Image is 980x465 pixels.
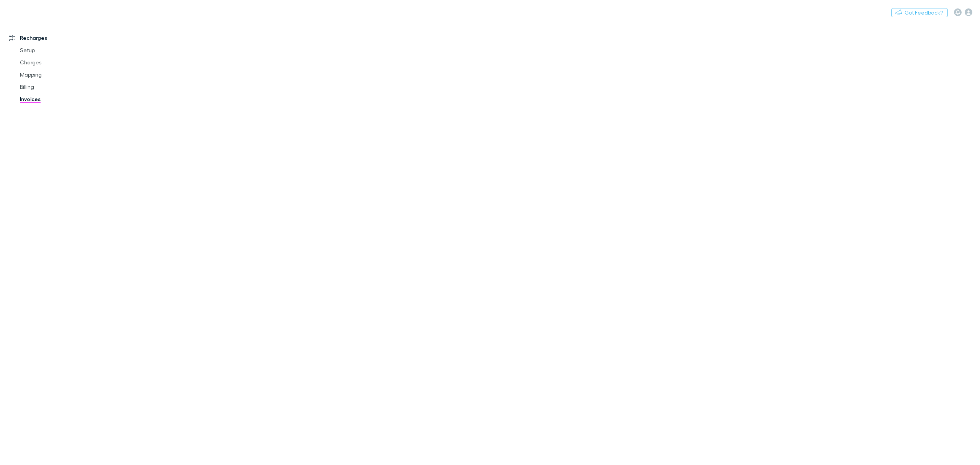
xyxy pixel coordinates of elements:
a: Setup [12,44,109,56]
a: Recharges [2,32,109,44]
a: Mapping [12,69,109,81]
a: Billing [12,81,109,93]
a: Invoices [12,93,109,105]
button: Got Feedback? [891,8,948,17]
a: Charges [12,56,109,69]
